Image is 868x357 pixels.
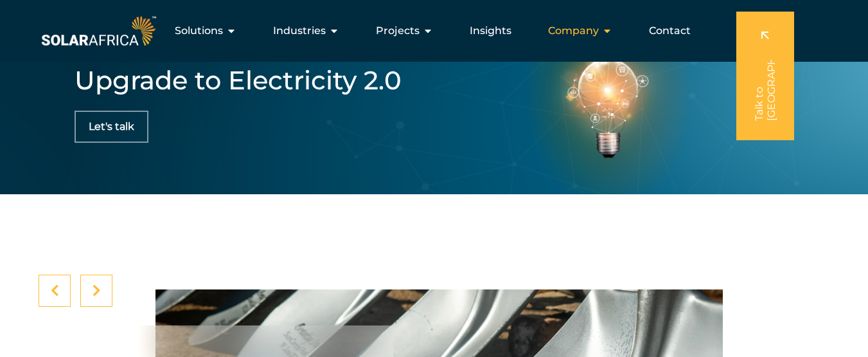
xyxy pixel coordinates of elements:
[89,122,134,132] span: Let's talk
[159,18,701,44] div: Menu Toggle
[175,23,223,39] span: Solutions
[75,66,402,95] h4: Upgrade to Electricity 2.0
[649,23,691,39] a: Contact
[470,23,511,39] a: Insights
[273,23,326,39] span: Industries
[548,23,599,39] span: Company
[159,18,701,44] nav: Menu
[75,111,148,143] a: Let's talk
[376,23,420,39] span: Projects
